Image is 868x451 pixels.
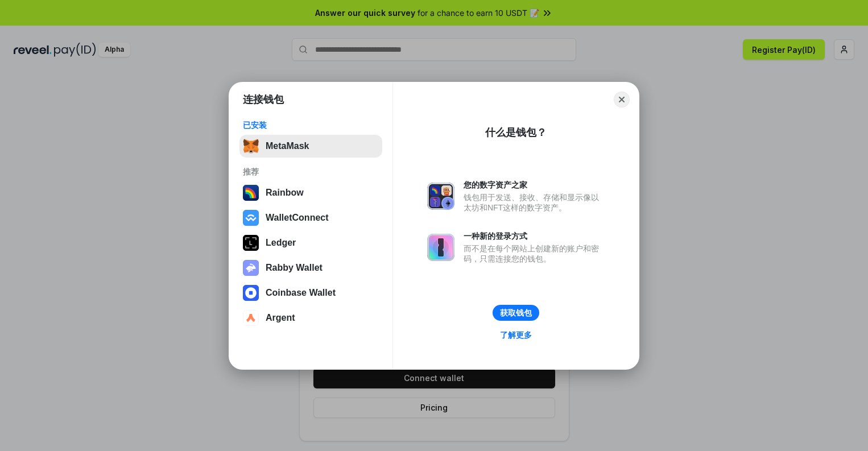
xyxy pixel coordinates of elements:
button: Coinbase Wallet [239,282,382,304]
button: WalletConnect [239,206,382,229]
h1: 连接钱包 [243,93,284,106]
img: svg+xml,%3Csvg%20xmlns%3D%22http%3A%2F%2Fwww.w3.org%2F2000%2Fsvg%22%20fill%3D%22none%22%20viewBox... [427,234,454,261]
img: svg+xml,%3Csvg%20width%3D%2228%22%20height%3D%2228%22%20viewBox%3D%220%200%2028%2028%22%20fill%3D... [243,310,259,326]
button: Close [614,92,630,107]
img: svg+xml,%3Csvg%20width%3D%22120%22%20height%3D%22120%22%20viewBox%3D%220%200%20120%20120%22%20fil... [243,185,259,201]
button: MetaMask [239,135,382,158]
div: 什么是钱包？ [485,126,547,139]
img: svg+xml,%3Csvg%20fill%3D%22none%22%20height%3D%2233%22%20viewBox%3D%220%200%2035%2033%22%20width%... [243,138,259,154]
div: 您的数字资产之家 [464,180,605,190]
button: Argent [239,307,382,329]
img: svg+xml,%3Csvg%20xmlns%3D%22http%3A%2F%2Fwww.w3.org%2F2000%2Fsvg%22%20fill%3D%22none%22%20viewBox... [427,183,454,210]
div: 已安装 [243,120,379,130]
img: svg+xml,%3Csvg%20xmlns%3D%22http%3A%2F%2Fwww.w3.org%2F2000%2Fsvg%22%20fill%3D%22none%22%20viewBox... [243,260,259,276]
button: Ledger [239,231,382,254]
div: 而不是在每个网站上创建新的账户和密码，只需连接您的钱包。 [464,243,605,264]
div: 获取钱包 [500,308,532,318]
div: 了解更多 [500,330,532,340]
div: 钱包用于发送、接收、存储和显示像以太坊和NFT这样的数字资产。 [464,192,605,213]
a: 了解更多 [493,328,539,342]
div: 推荐 [243,167,379,177]
button: Rabby Wallet [239,256,382,279]
button: Rainbow [239,181,382,204]
img: svg+xml,%3Csvg%20width%3D%2228%22%20height%3D%2228%22%20viewBox%3D%220%200%2028%2028%22%20fill%3D... [243,210,259,226]
img: svg+xml,%3Csvg%20xmlns%3D%22http%3A%2F%2Fwww.w3.org%2F2000%2Fsvg%22%20width%3D%2228%22%20height%3... [243,235,259,251]
div: Ledger [266,238,296,248]
div: WalletConnect [266,213,329,223]
div: Rainbow [266,188,304,198]
div: 一种新的登录方式 [464,231,605,241]
button: 获取钱包 [493,305,539,321]
div: Rabby Wallet [266,263,323,273]
div: MetaMask [266,141,309,151]
div: Argent [266,313,295,323]
img: svg+xml,%3Csvg%20width%3D%2228%22%20height%3D%2228%22%20viewBox%3D%220%200%2028%2028%22%20fill%3D... [243,285,259,301]
div: Coinbase Wallet [266,288,336,298]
